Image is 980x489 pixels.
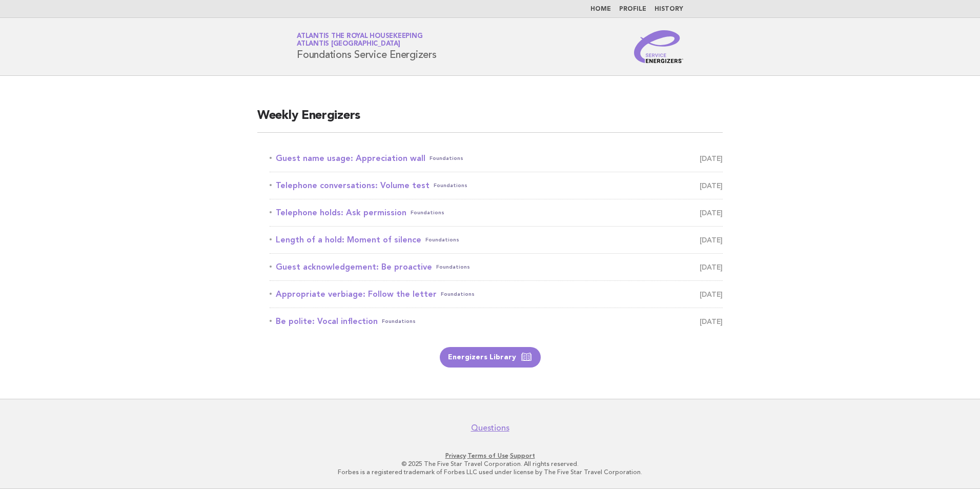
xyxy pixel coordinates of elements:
[270,178,723,193] a: Telephone conversations: Volume testFoundations [DATE]
[655,6,683,12] a: History
[297,33,422,47] a: Atlantis the Royal HousekeepingAtlantis [GEOGRAPHIC_DATA]
[297,41,400,48] span: Atlantis [GEOGRAPHIC_DATA]
[441,287,475,301] span: Foundations
[510,452,535,459] a: Support
[270,206,723,220] a: Telephone holds: Ask permissionFoundations [DATE]
[634,30,683,63] img: Service Energizers
[425,233,459,247] span: Foundations
[257,108,723,133] h2: Weekly Energizers
[411,206,444,220] span: Foundations
[176,468,804,476] p: Forbes is a registered trademark of Forbes LLC used under license by The Five Star Travel Corpora...
[700,151,723,166] span: [DATE]
[445,452,466,459] a: Privacy
[700,287,723,301] span: [DATE]
[270,287,723,301] a: Appropriate verbiage: Follow the letterFoundations [DATE]
[590,6,611,12] a: Home
[434,178,467,193] span: Foundations
[700,314,723,329] span: [DATE]
[270,260,723,274] a: Guest acknowledgement: Be proactiveFoundations [DATE]
[382,314,416,329] span: Foundations
[700,260,723,274] span: [DATE]
[700,206,723,220] span: [DATE]
[176,452,804,460] p: · ·
[270,233,723,247] a: Length of a hold: Moment of silenceFoundations [DATE]
[270,314,723,329] a: Be polite: Vocal inflectionFoundations [DATE]
[440,347,541,368] a: Energizers Library
[619,6,646,12] a: Profile
[467,452,508,459] a: Terms of Use
[297,33,437,60] h1: Foundations Service Energizers
[430,151,463,166] span: Foundations
[471,423,509,433] a: Questions
[270,151,723,166] a: Guest name usage: Appreciation wallFoundations [DATE]
[436,260,470,274] span: Foundations
[176,460,804,468] p: © 2025 The Five Star Travel Corporation. All rights reserved.
[700,233,723,247] span: [DATE]
[700,178,723,193] span: [DATE]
